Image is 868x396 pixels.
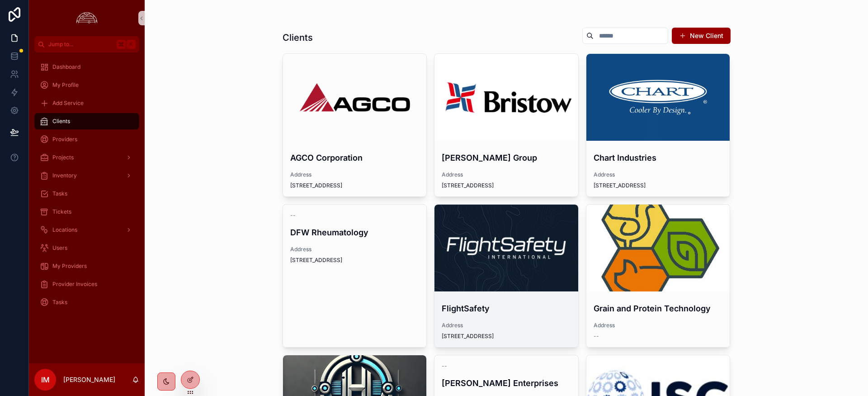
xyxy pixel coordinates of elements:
a: [PERSON_NAME] GroupAddress[STREET_ADDRESS] [434,53,579,197]
a: Providers [34,131,139,148]
h4: Chart Industries [594,152,723,164]
h1: Clients [283,31,313,44]
span: Tasks [52,299,67,306]
span: Projects [52,154,74,161]
h4: [PERSON_NAME] Enterprises [442,377,571,389]
span: Address [290,246,420,253]
span: Dashboard [52,63,80,71]
span: -- [442,363,447,370]
a: Tasks [34,294,139,310]
span: Provider Invoices [52,281,97,288]
span: Address [442,171,571,178]
span: Add Service [52,100,84,107]
a: Dashboard [34,59,139,75]
a: Clients [34,113,139,129]
a: Locations [34,222,139,238]
span: Address [594,171,723,178]
span: Clients [52,118,70,125]
a: Tasks [34,186,139,202]
span: Tasks [52,190,67,197]
a: Projects [34,149,139,166]
span: Locations [52,226,77,234]
a: Tickets [34,204,139,220]
div: channels4_profile.jpg [586,205,730,291]
h4: Grain and Protein Technology [594,302,723,315]
span: Providers [52,136,77,143]
span: [STREET_ADDRESS] [442,182,571,189]
h4: DFW Rheumatology [290,226,420,239]
a: Inventory [34,167,139,184]
h4: FlightSafety [442,302,571,315]
a: My Providers [34,258,139,274]
span: K [127,41,135,48]
span: [STREET_ADDRESS] [594,182,723,189]
span: -- [290,212,296,219]
a: FlightSafetyAddress[STREET_ADDRESS] [434,204,579,348]
span: [STREET_ADDRESS] [442,333,571,340]
div: 1426109293-7d24997d20679e908a7df4e16f8b392190537f5f73e5c021cd37739a270e5c0f-d.png [586,54,730,141]
a: --DFW RheumatologyAddress[STREET_ADDRESS] [283,204,427,348]
span: Address [290,171,420,178]
span: [STREET_ADDRESS] [290,182,420,189]
span: Address [594,322,723,329]
span: IM [41,374,50,385]
span: Jump to... [48,41,113,48]
button: Jump to...K [34,36,139,52]
span: -- [594,333,599,340]
div: 1633977066381.jpeg [434,205,578,291]
span: [STREET_ADDRESS] [290,257,420,264]
a: Users [34,240,139,256]
span: Users [52,244,67,252]
div: scrollable content [29,52,145,322]
span: Inventory [52,172,77,179]
span: My Providers [52,262,87,270]
h4: [PERSON_NAME] Group [442,152,571,164]
a: Chart IndustriesAddress[STREET_ADDRESS] [586,53,731,197]
a: Provider Invoices [34,276,139,292]
p: [PERSON_NAME] [63,375,115,384]
button: New Client [672,28,731,44]
span: Tickets [52,208,71,215]
a: My Profile [34,77,139,93]
h4: AGCO Corporation [290,152,420,164]
span: Address [442,322,571,329]
img: App logo [74,11,100,25]
div: AGCO-Logo.wine-2.png [283,54,427,141]
div: Bristow-Logo.png [434,54,578,141]
span: My Profile [52,81,79,89]
a: AGCO CorporationAddress[STREET_ADDRESS] [283,53,427,197]
a: Grain and Protein TechnologyAddress-- [586,204,731,348]
a: Add Service [34,95,139,111]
